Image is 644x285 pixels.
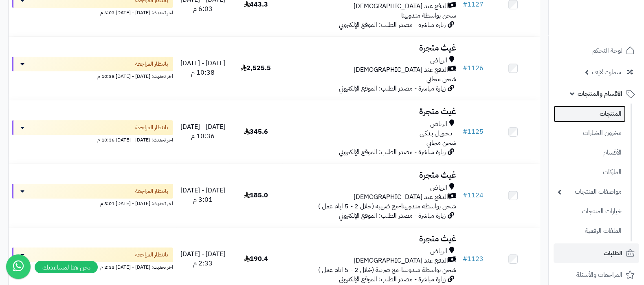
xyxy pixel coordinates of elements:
a: المراجعات والأسئلة [554,265,639,285]
div: اخر تحديث: [DATE] - [DATE] 6:03 م [12,8,173,16]
a: الطلبات [554,243,639,263]
a: #1124 [463,190,484,200]
span: [DATE] - [DATE] 2:33 م [180,249,225,268]
span: الدفع عند [DEMOGRAPHIC_DATA] [354,2,448,11]
a: مواصفات المنتجات [554,183,626,201]
h3: غيث متجرة [286,107,456,116]
span: 185.0 [244,190,268,200]
span: سمارت لايف [592,66,621,78]
span: زيارة مباشرة - مصدر الطلب: الموقع الإلكتروني [339,274,446,284]
span: # [463,63,467,73]
span: زيارة مباشرة - مصدر الطلب: الموقع الإلكتروني [339,84,446,93]
span: شحن مجاني [426,138,456,148]
span: زيارة مباشرة - مصدر الطلب: الموقع الإلكتروني [339,147,446,157]
span: شحن بواسطة مندوبينا-مع ضريبة (خلال 2 - 5 ايام عمل ) [318,265,456,275]
span: الرياض [430,56,447,65]
span: الطلبات [604,247,622,259]
span: [DATE] - [DATE] 3:01 م [180,186,225,205]
span: الدفع عند [DEMOGRAPHIC_DATA] [354,256,448,265]
a: #1126 [463,63,484,73]
span: # [463,254,467,264]
span: شحن بواسطة مندوبينا [401,11,456,20]
div: اخر تحديث: [DATE] - [DATE] 10:36 م [12,135,173,144]
a: #1123 [463,254,484,264]
span: [DATE] - [DATE] 10:36 م [180,122,225,141]
div: اخر تحديث: [DATE] - [DATE] 10:38 م [12,71,173,80]
img: logo-2.png [589,19,636,36]
span: المراجعات والأسئلة [576,269,622,281]
a: لوحة التحكم [554,41,639,60]
span: زيارة مباشرة - مصدر الطلب: الموقع الإلكتروني [339,211,446,221]
h3: غيث متجرة [286,170,456,180]
span: 190.4 [244,254,268,264]
a: المنتجات [554,106,626,122]
span: # [463,190,467,200]
span: بانتظار المراجعة [135,60,168,68]
span: # [463,127,467,137]
a: مخزون الخيارات [554,124,626,142]
span: شحن مجاني [426,74,456,84]
span: لوحة التحكم [592,45,622,56]
div: اخر تحديث: [DATE] - [DATE] 3:01 م [12,199,173,207]
h3: غيث متجرة [286,234,456,243]
span: بانتظار المراجعة [135,251,168,259]
span: الرياض [430,247,447,256]
span: بانتظار المراجعة [135,124,168,132]
a: الملفات الرقمية [554,222,626,240]
span: [DATE] - [DATE] 10:38 م [180,58,225,77]
span: الرياض [430,119,447,129]
span: بانتظار المراجعة [135,187,168,195]
a: الأقسام [554,144,626,161]
span: 2,525.5 [241,63,271,73]
a: الماركات [554,163,626,181]
span: الدفع عند [DEMOGRAPHIC_DATA] [354,192,448,202]
span: الرياض [430,183,447,192]
a: خيارات المنتجات [554,203,626,220]
h3: غيث متجرة [286,43,456,53]
span: تـحـويـل بـنـكـي [420,129,452,138]
span: 345.6 [244,127,268,137]
span: زيارة مباشرة - مصدر الطلب: الموقع الإلكتروني [339,20,446,30]
span: الدفع عند [DEMOGRAPHIC_DATA] [354,65,448,75]
span: شحن بواسطة مندوبينا-مع ضريبة (خلال 2 - 5 ايام عمل ) [318,201,456,211]
a: #1125 [463,127,484,137]
span: الأقسام والمنتجات [578,88,622,99]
